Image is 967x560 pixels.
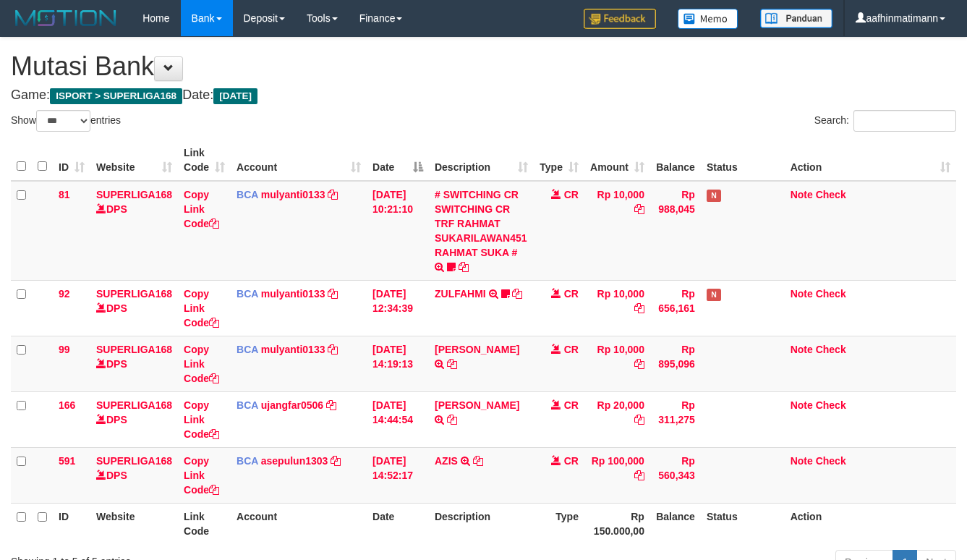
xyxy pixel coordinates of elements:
th: Date: activate to sort column descending [367,140,429,181]
a: Copy Rp 20,000 to clipboard [634,414,644,425]
th: Status [701,503,785,544]
a: Note [791,189,813,200]
th: Website [90,503,178,544]
a: # SWITCHING CR SWITCHING CR TRF RAHMAT SUKARILAWAN451 RAHMAT SUKA # [435,189,527,258]
a: [PERSON_NAME] [435,399,519,411]
span: CR [564,344,579,355]
td: Rp 895,096 [650,336,701,391]
td: Rp 10,000 [584,336,650,391]
select: Showentries [36,110,90,132]
a: SUPERLIGA168 [96,344,172,355]
a: Copy ujangfar0506 to clipboard [326,399,336,411]
a: Copy asepulun1303 to clipboard [331,455,341,467]
a: Copy mulyanti0133 to clipboard [328,288,338,300]
span: BCA [237,344,258,355]
span: BCA [237,189,258,200]
a: mulyanti0133 [261,344,325,355]
a: Check [816,455,846,467]
img: panduan.png [760,9,832,28]
td: Rp 560,343 [650,447,701,503]
span: CR [564,189,579,200]
th: Action: activate to sort column ascending [785,140,956,181]
span: BCA [237,288,258,300]
td: [DATE] 14:19:13 [367,336,429,391]
span: CR [564,455,579,467]
a: Copy MUHAMMAD REZA to clipboard [447,358,457,370]
a: SUPERLIGA168 [96,455,172,467]
a: mulyanti0133 [261,189,325,200]
a: Copy ZULFAHMI to clipboard [512,288,522,300]
th: Type: activate to sort column ascending [534,140,584,181]
span: CR [564,288,579,300]
a: Copy # SWITCHING CR SWITCHING CR TRF RAHMAT SUKARILAWAN451 RAHMAT SUKA # to clipboard [459,261,469,273]
a: Copy Link Code [184,288,219,328]
th: Amount: activate to sort column ascending [584,140,650,181]
a: Note [791,288,813,300]
td: Rp 656,161 [650,280,701,336]
a: Copy AZIS to clipboard [473,455,483,467]
a: Note [791,399,813,411]
td: DPS [90,391,178,447]
th: Link Code [178,503,231,544]
span: CR [564,399,579,411]
a: Copy Link Code [184,455,219,496]
span: BCA [237,455,258,467]
a: Copy Link Code [184,189,219,229]
a: asepulun1303 [261,455,328,467]
a: Copy Link Code [184,399,219,440]
a: [PERSON_NAME] [435,344,519,355]
td: DPS [90,336,178,391]
td: [DATE] 14:52:17 [367,447,429,503]
a: Copy mulyanti0133 to clipboard [328,344,338,355]
a: Copy Rp 10,000 to clipboard [634,302,644,314]
span: Has Note [707,289,721,301]
h1: Mutasi Bank [11,52,956,81]
a: SUPERLIGA168 [96,189,172,200]
td: DPS [90,280,178,336]
img: MOTION_logo.png [11,7,121,29]
label: Search: [814,110,956,132]
th: Link Code: activate to sort column ascending [178,140,231,181]
th: Balance [650,140,701,181]
th: ID [53,503,90,544]
td: [DATE] 10:21:10 [367,181,429,281]
a: AZIS [435,455,458,467]
th: ID: activate to sort column ascending [53,140,90,181]
th: Description [429,503,534,544]
a: ZULFAHMI [435,288,486,300]
img: Feedback.jpg [584,9,656,29]
th: Date [367,503,429,544]
label: Show entries [11,110,121,132]
a: Copy Rp 10,000 to clipboard [634,358,644,370]
td: DPS [90,447,178,503]
span: 591 [59,455,75,467]
td: [DATE] 12:34:39 [367,280,429,336]
td: Rp 20,000 [584,391,650,447]
th: Account [231,503,367,544]
a: Copy Link Code [184,344,219,384]
th: Account: activate to sort column ascending [231,140,367,181]
a: Copy mulyanti0133 to clipboard [328,189,338,200]
a: SUPERLIGA168 [96,399,172,411]
span: BCA [237,399,258,411]
a: Check [816,344,846,355]
td: DPS [90,181,178,281]
th: Type [534,503,584,544]
td: Rp 311,275 [650,391,701,447]
span: [DATE] [213,88,257,104]
span: Has Note [707,190,721,202]
span: ISPORT > SUPERLIGA168 [50,88,182,104]
th: Rp 150.000,00 [584,503,650,544]
a: Copy NOVEN ELING PRAYOG to clipboard [447,414,457,425]
th: Description: activate to sort column ascending [429,140,534,181]
td: Rp 10,000 [584,181,650,281]
td: [DATE] 14:44:54 [367,391,429,447]
a: Note [791,455,813,467]
span: 166 [59,399,75,411]
a: Copy Rp 10,000 to clipboard [634,203,644,215]
a: ujangfar0506 [261,399,323,411]
th: Action [785,503,956,544]
a: Check [816,288,846,300]
span: 99 [59,344,70,355]
h4: Game: Date: [11,88,956,103]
